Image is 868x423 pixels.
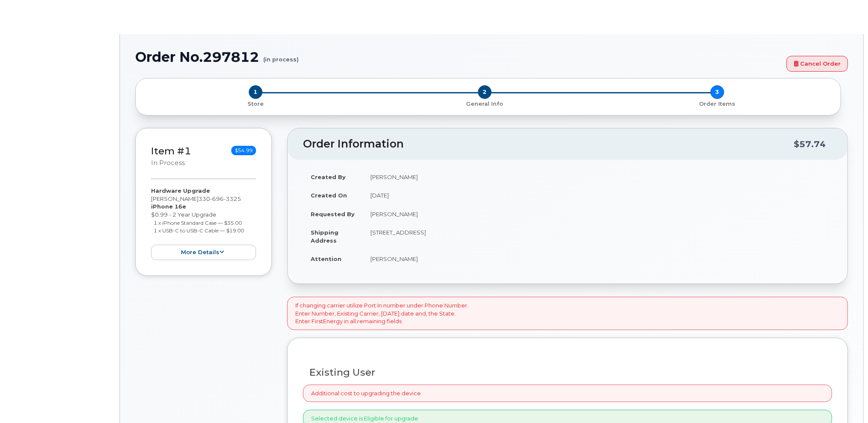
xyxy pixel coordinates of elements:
[303,138,794,150] h2: Order Information
[151,187,256,260] div: [PERSON_NAME] $0.99 - 2 Year Upgrade
[210,195,224,202] span: 696
[263,49,299,63] small: (in process)
[363,223,832,249] td: [STREET_ADDRESS]
[303,385,832,402] div: Additional cost to upgrading the device
[311,192,347,199] strong: Created On
[363,249,832,268] td: [PERSON_NAME]
[311,229,338,244] strong: Shipping Address
[151,159,185,167] small: in process
[135,49,782,64] h1: Order No.297812
[368,99,601,108] a: 2 General Info
[478,85,492,99] span: 2
[363,168,832,186] td: [PERSON_NAME]
[143,99,368,108] a: 1 Store
[786,56,848,72] a: Cancel Order
[154,227,245,234] small: 1 x USB-C to USB-C Cable — $19.00
[154,220,242,226] small: 1 x iPhone Standard Case — $35.00
[249,85,262,99] span: 1
[231,146,256,155] span: $54.99
[363,205,832,223] td: [PERSON_NAME]
[146,100,365,108] p: Store
[151,145,191,157] a: Item #1
[151,245,256,261] button: more details
[151,187,210,194] strong: Hardware Upgrade
[198,195,241,202] span: 330
[311,255,341,262] strong: Attention
[311,174,346,180] strong: Created By
[151,203,186,210] strong: iPhone 16e
[224,195,241,202] span: 3325
[363,186,832,205] td: [DATE]
[794,136,826,152] div: $57.74
[372,100,597,108] p: General Info
[311,211,355,217] strong: Requested By
[309,367,826,378] h3: Existing User
[295,301,469,325] p: If changing carrier utilize Port In number under Phone Number. Enter Number, Existing Carrier, [D...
